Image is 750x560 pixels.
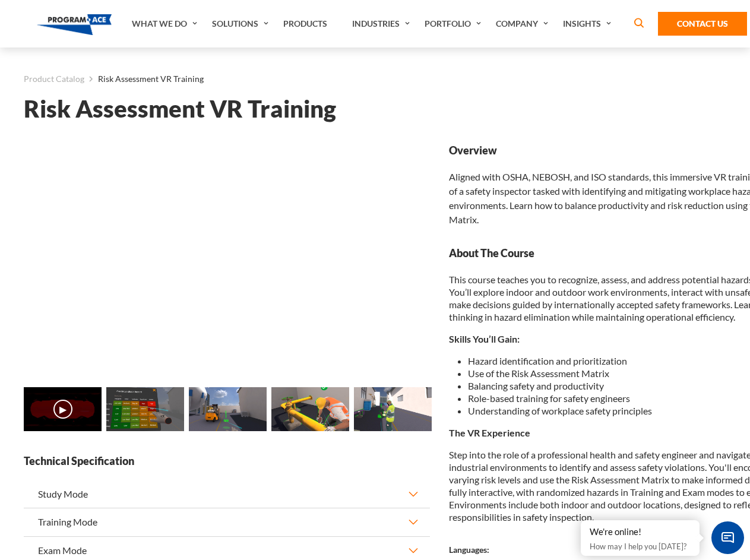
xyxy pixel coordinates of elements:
[24,480,430,508] button: Study Mode
[53,400,72,419] button: ▶
[189,387,267,431] img: Risk Assessment VR Training - Preview 2
[590,539,691,553] p: How may I help you [DATE]?
[271,387,349,431] img: Risk Assessment VR Training - Preview 3
[24,71,84,87] a: Product Catalog
[24,454,430,469] strong: Technical Specification
[24,387,102,431] img: Risk Assessment VR Training - Video 0
[24,508,430,536] button: Training Mode
[711,521,744,554] span: Chat Widget
[658,12,747,36] a: Contact Us
[354,387,432,431] img: Risk Assessment VR Training - Preview 4
[449,545,489,555] strong: Languages:
[590,526,691,538] div: We're online!
[84,71,204,87] li: Risk Assessment VR Training
[24,143,430,372] iframe: Risk Assessment VR Training - Video 0
[106,387,184,431] img: Risk Assessment VR Training - Preview 1
[37,14,112,35] img: Program-Ace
